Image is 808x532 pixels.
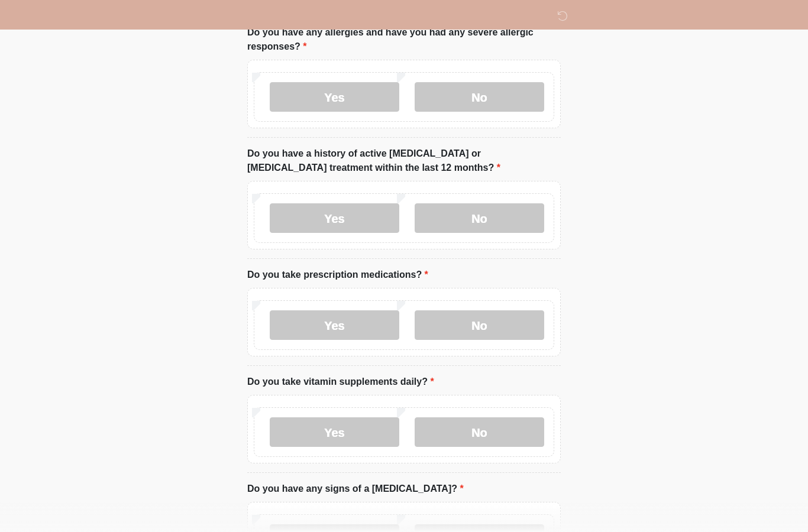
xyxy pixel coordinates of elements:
label: Yes [270,417,399,447]
label: No [415,82,544,112]
label: No [415,203,544,233]
label: No [415,310,544,340]
label: No [415,417,544,447]
label: Do you have any signs of a [MEDICAL_DATA]? [247,482,464,496]
label: Do you have any allergies and have you had any severe allergic responses? [247,25,561,54]
label: Do you have a history of active [MEDICAL_DATA] or [MEDICAL_DATA] treatment within the last 12 mon... [247,147,561,175]
label: Yes [270,82,399,112]
label: Yes [270,310,399,340]
label: Do you take prescription medications? [247,268,428,282]
label: Do you take vitamin supplements daily? [247,375,434,389]
img: DM Wellness & Aesthetics Logo [235,9,251,24]
label: Yes [270,203,399,233]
